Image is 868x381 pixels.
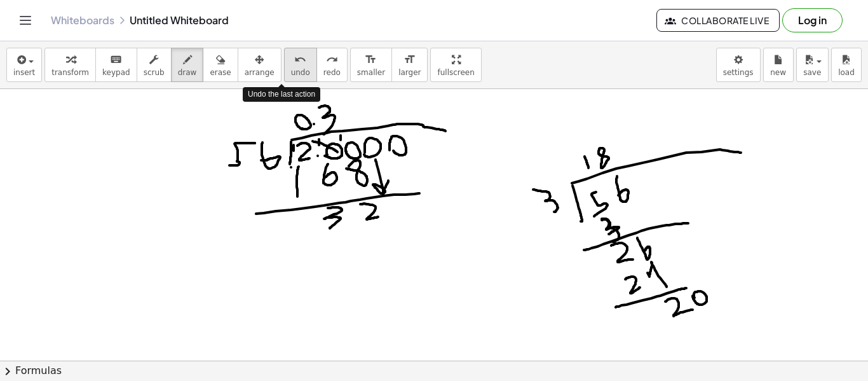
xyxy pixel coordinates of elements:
[291,68,310,77] span: undo
[782,8,843,32] button: Log in
[13,68,35,77] span: insert
[245,68,275,77] span: arrange
[763,48,794,82] button: new
[15,10,36,31] button: Toggle navigation
[803,68,821,77] span: save
[716,48,761,82] button: settings
[316,48,348,82] button: redoredo
[723,68,754,77] span: settings
[323,68,341,77] span: redo
[365,52,377,67] i: format_size
[102,68,130,77] span: keypad
[51,68,89,77] span: transform
[51,14,114,27] a: Whiteboards
[357,68,385,77] span: smaller
[95,48,137,82] button: keyboardkeypad
[656,9,780,32] button: Collaborate Live
[403,52,416,67] i: format_size
[350,48,392,82] button: format_sizesmaller
[667,15,769,26] span: Collaborate Live
[831,48,862,82] button: load
[838,68,855,77] span: load
[398,68,421,77] span: larger
[326,52,338,67] i: redo
[796,48,829,82] button: save
[284,48,317,82] button: undoundo
[110,52,122,67] i: keyboard
[437,68,474,77] span: fullscreen
[770,68,786,77] span: new
[178,68,197,77] span: draw
[171,48,204,82] button: draw
[294,52,306,67] i: undo
[137,48,172,82] button: scrub
[44,48,96,82] button: transform
[6,48,42,82] button: insert
[210,68,231,77] span: erase
[430,48,481,82] button: fullscreen
[238,48,281,82] button: arrange
[243,87,320,102] div: Undo the last action
[203,48,238,82] button: erase
[391,48,428,82] button: format_sizelarger
[144,68,165,77] span: scrub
